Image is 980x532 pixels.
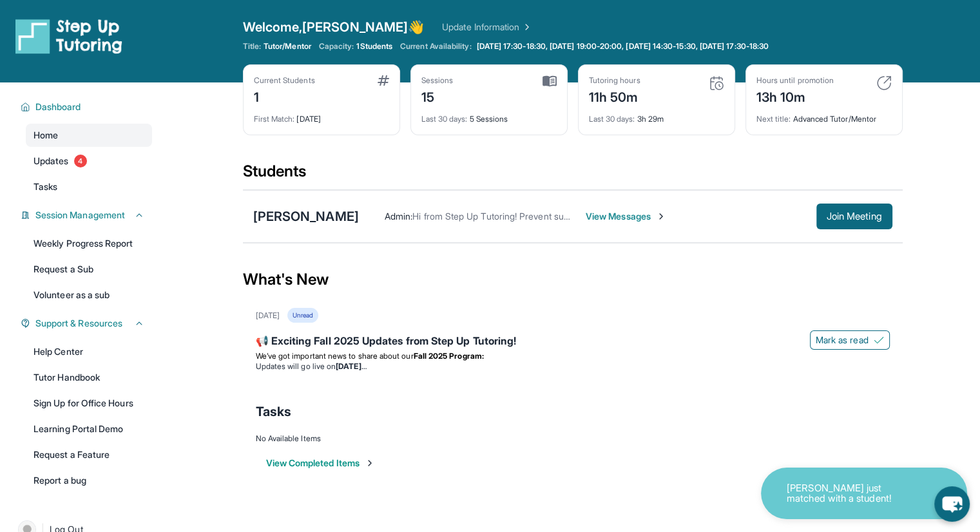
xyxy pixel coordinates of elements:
[264,41,311,52] span: Tutor/Mentor
[586,210,666,223] span: View Messages
[787,483,916,504] p: [PERSON_NAME] just matched with a student!
[421,114,468,124] span: Last 30 days :
[256,403,291,421] span: Tasks
[874,335,884,345] img: Mark as read
[287,308,318,323] div: Unread
[816,204,892,229] button: Join Meeting
[256,333,890,351] div: 📢 Exciting Fall 2025 Updates from Step Up Tutoring!
[26,366,152,389] a: Tutor Handbook
[26,175,152,198] a: Tasks
[254,106,389,124] div: [DATE]
[756,106,892,124] div: Advanced Tutor/Mentor
[254,114,295,124] span: First Match :
[35,100,81,113] span: Dashboard
[543,75,557,87] img: card
[378,75,389,86] img: card
[421,75,454,86] div: Sessions
[254,75,315,86] div: Current Students
[810,330,890,350] button: Mark as read
[421,86,454,106] div: 15
[756,114,791,124] span: Next title :
[35,317,122,330] span: Support & Resources
[589,114,635,124] span: Last 30 days :
[26,340,152,363] a: Help Center
[26,392,152,415] a: Sign Up for Office Hours
[477,41,769,52] span: [DATE] 17:30-18:30, [DATE] 19:00-20:00, [DATE] 14:30-15:30, [DATE] 17:30-18:30
[589,106,724,124] div: 3h 29m
[356,41,392,52] span: 1 Students
[816,334,869,347] span: Mark as read
[35,209,125,222] span: Session Management
[34,129,58,142] span: Home
[256,310,280,321] div: [DATE]
[26,232,152,255] a: Weekly Progress Report
[756,75,834,86] div: Hours until promotion
[74,155,87,167] span: 4
[15,18,122,54] img: logo
[243,251,903,308] div: What's New
[876,75,892,91] img: card
[34,155,69,167] span: Updates
[656,211,666,222] img: Chevron-Right
[709,75,724,91] img: card
[414,351,484,361] strong: Fall 2025 Program:
[256,433,890,444] div: No Available Items
[30,209,144,222] button: Session Management
[827,213,882,220] span: Join Meeting
[26,124,152,147] a: Home
[934,486,970,522] button: chat-button
[243,161,903,189] div: Students
[30,100,144,113] button: Dashboard
[319,41,354,52] span: Capacity:
[266,457,375,470] button: View Completed Items
[30,317,144,330] button: Support & Resources
[256,351,414,361] span: We’ve got important news to share about our
[243,41,261,52] span: Title:
[243,18,425,36] span: Welcome, [PERSON_NAME] 👋
[26,417,152,441] a: Learning Portal Demo
[336,361,366,371] strong: [DATE]
[474,41,771,52] a: [DATE] 17:30-18:30, [DATE] 19:00-20:00, [DATE] 14:30-15:30, [DATE] 17:30-18:30
[400,41,471,52] span: Current Availability:
[26,283,152,307] a: Volunteer as a sub
[26,443,152,466] a: Request a Feature
[26,149,152,173] a: Updates4
[442,21,532,33] a: Update Information
[26,258,152,281] a: Request a Sub
[254,86,315,106] div: 1
[385,211,412,222] span: Admin :
[589,75,640,86] div: Tutoring hours
[256,361,890,372] li: Updates will go live on
[253,207,359,225] div: [PERSON_NAME]
[421,106,557,124] div: 5 Sessions
[34,180,57,193] span: Tasks
[756,86,834,106] div: 13h 10m
[589,86,640,106] div: 11h 50m
[26,469,152,492] a: Report a bug
[519,21,532,33] img: Chevron Right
